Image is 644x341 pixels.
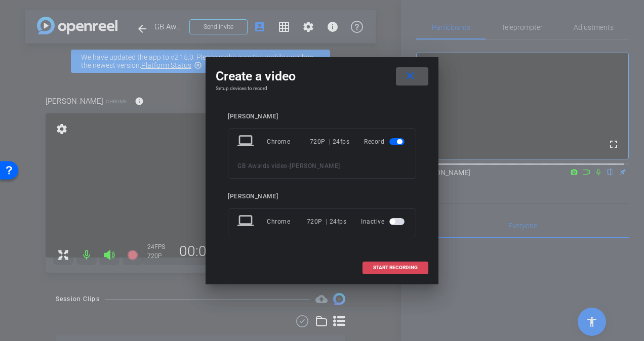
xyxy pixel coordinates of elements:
div: 720P | 24fps [307,212,347,231]
span: START RECORDING [373,265,418,270]
button: START RECORDING [363,262,428,274]
div: Chrome [267,212,307,231]
mat-icon: laptop [237,212,256,231]
div: 720P | 24fps [310,133,350,151]
span: - [288,162,290,169]
div: Create a video [216,67,428,86]
div: [PERSON_NAME] [228,113,416,120]
mat-icon: laptop [237,133,256,151]
div: Record [364,133,407,151]
h4: Setup devices to record [216,86,428,92]
mat-icon: close [404,70,417,82]
div: Inactive [361,212,407,231]
div: Chrome [267,133,310,151]
div: [PERSON_NAME] [228,193,416,200]
span: [PERSON_NAME] [290,162,340,169]
span: GB Awards video [237,162,288,169]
